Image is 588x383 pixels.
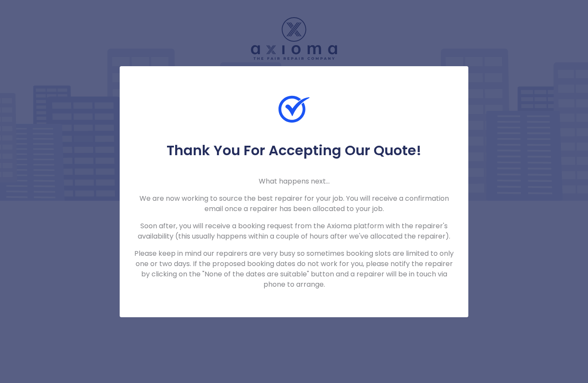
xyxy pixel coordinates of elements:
p: We are now working to source the best repairer for your job. You will receive a confirmation emai... [133,193,455,214]
img: Check [279,94,309,125]
p: What happens next... [133,176,455,187]
p: Please keep in mind our repairers are very busy so sometimes booking slots are limited to only on... [133,248,455,290]
h5: Thank You For Accepting Our Quote! [133,142,455,159]
p: Soon after, you will receive a booking request from the Axioma platform with the repairer's avail... [133,221,455,242]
